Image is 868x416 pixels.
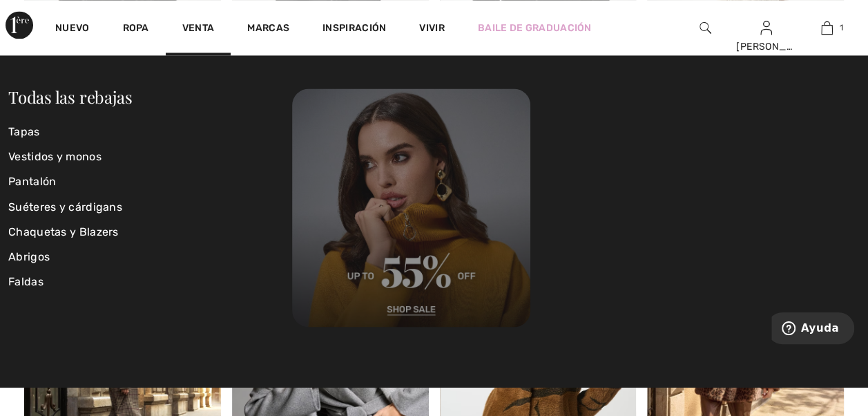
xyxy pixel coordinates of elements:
[8,244,292,269] a: Abrigos
[8,194,292,219] a: Suéteres y cárdigans
[123,22,149,37] a: Ropa
[771,312,854,347] iframe: Opens a widget where you can find more information
[840,21,843,34] span: 1
[736,39,795,54] div: [PERSON_NAME]
[55,22,90,37] a: Nuevo
[8,169,292,194] a: Pantalón
[247,22,289,37] a: Marcas
[478,21,592,35] a: Baile de graduación
[700,19,711,36] img: Buscar en el sitio web
[182,22,215,37] a: Venta
[760,19,772,36] img: Mi información
[419,21,445,35] a: Vivir
[322,22,386,37] span: Inspiración
[8,219,292,244] a: Chaquetas y Blazers
[797,19,856,36] a: 1
[8,86,132,108] a: Todas las rebajas
[292,88,530,327] img: 250821122604_a9c88d6374ee7.jpg
[8,144,292,169] a: Vestidos y monos
[760,21,772,34] a: Sign In
[6,11,33,39] img: Avenida 1ère
[8,269,292,294] a: Faldas
[8,120,292,144] a: Tapas
[821,19,833,36] img: Mi bolsa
